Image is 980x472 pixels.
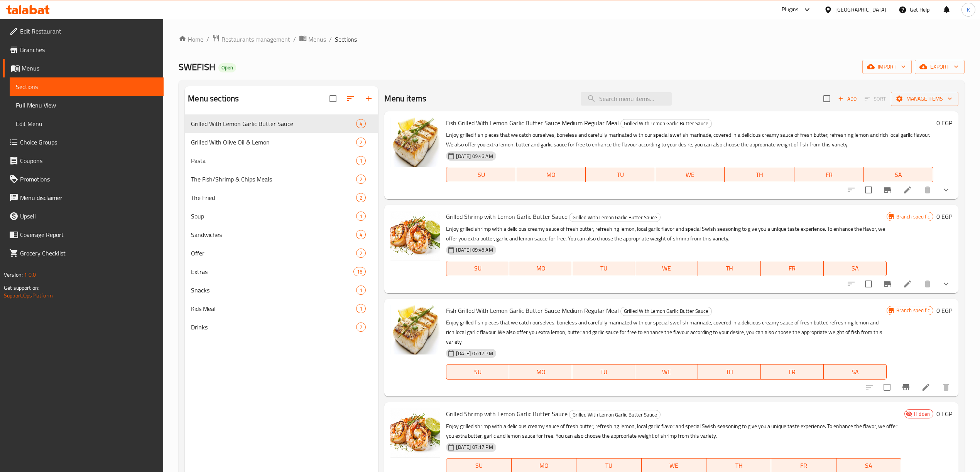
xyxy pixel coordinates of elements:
[357,139,365,146] span: 2
[862,60,912,74] button: import
[658,169,721,180] span: WE
[915,60,965,74] button: export
[701,263,758,274] span: TH
[620,119,712,128] div: Grilled With Lemon Garlic Butter Sauce
[937,181,955,199] button: show more
[937,275,955,293] button: show more
[842,181,860,199] button: sort-choices
[516,167,586,182] button: MO
[782,5,799,14] div: Plugins
[390,408,440,458] img: Grilled Shrimp with Lemon Garlic Butter Sauce
[512,366,569,378] span: MO
[212,34,290,44] a: Restaurants management
[185,299,378,318] div: Kids Meal1
[569,213,660,222] span: Grilled With Lemon Garlic Butter Sauce
[3,225,164,244] a: Coverage Report
[218,63,236,72] div: Open
[936,211,952,222] h6: 0 EGP
[185,111,378,339] nav: Menu sections
[185,133,378,151] div: Grilled With Olive Oil & Lemon2
[897,94,952,104] span: Manage items
[621,119,711,128] span: Grilled With Lemon Garlic Butter Sauce
[569,410,661,419] div: Grilled With Lemon Garlic Butter Sauce
[864,167,933,182] button: SA
[356,138,366,147] div: items
[191,230,356,239] span: Sandwiches
[621,307,711,316] span: Grilled With Lemon Garlic Butter Sauce
[835,93,860,105] button: Add
[191,286,356,295] div: Snacks
[519,169,583,180] span: MO
[698,364,761,380] button: TH
[356,175,366,184] div: items
[16,119,157,128] span: Edit Menu
[903,185,912,195] a: Edit menu item
[3,170,164,188] a: Promotions
[390,211,440,260] img: Grilled Shrimp with Lemon Garlic Butter Sauce
[638,366,695,378] span: WE
[293,35,296,44] li: /
[3,188,164,207] a: Menu disclaimer
[4,291,53,301] a: Support.OpsPlatform
[446,318,886,347] p: Enjoy grilled fish pieces that we catch ourselves, boneless and carefully marinated with our spec...
[191,249,356,258] span: Offer
[701,366,758,378] span: TH
[356,323,366,332] div: items
[356,119,366,128] div: items
[356,249,366,258] div: items
[3,133,164,151] a: Choice Groups
[569,213,661,222] div: Grilled With Lemon Garlic Butter Sauce
[191,138,356,147] span: Grilled With Olive Oil & Lemon
[188,93,239,104] h2: Menu sections
[586,167,655,182] button: TU
[3,59,164,77] a: Menus
[185,188,378,207] div: The Fried2
[185,318,378,336] div: Drinks7
[798,169,861,180] span: FR
[867,169,930,180] span: SA
[827,263,884,274] span: SA
[446,408,568,420] span: Grilled Shrimp with Lemon Garlic Butter Sauce
[446,305,619,316] span: Fish Grilled With Lemon Garlic Butter Sauce Medium Regular Meal
[191,119,356,128] div: Grilled With Lemon Garlic Butter Sauce
[390,118,440,167] img: Fish Grilled With Lemon Garlic Butter Sauce Medium Regular Meal
[185,225,378,244] div: Sandwiches4
[638,263,695,274] span: WE
[191,267,353,276] div: Extras
[185,114,378,133] div: Grilled With Lemon Garlic Butter Sauce4
[774,460,833,471] span: FR
[575,366,632,378] span: TU
[20,212,157,221] span: Upsell
[218,64,236,71] span: Open
[453,350,496,357] span: [DATE] 07:17 PM
[16,101,157,110] span: Full Menu View
[967,5,970,14] span: K
[390,305,440,354] img: Fish Grilled With Lemon Garlic Butter Sauce Medium Regular Meal
[299,34,326,44] a: Menus
[206,35,209,44] li: /
[357,120,365,128] span: 4
[384,93,426,104] h2: Menu items
[191,193,356,202] span: The Fried
[191,304,356,313] span: Kids Meal
[936,305,952,316] h6: 0 EGP
[3,151,164,170] a: Coupons
[191,323,356,332] span: Drinks
[191,156,356,165] div: Pasta
[453,246,496,254] span: [DATE] 09:46 AM
[446,167,516,182] button: SU
[449,169,513,180] span: SU
[20,156,157,165] span: Coupons
[191,175,356,184] span: The Fish/Shrimp & Chips Meals
[860,182,877,198] span: Select to update
[308,35,326,44] span: Menus
[446,224,886,244] p: Enjoy grilled shrimp with a delicious creamy sauce of fresh butter, refreshing lemon, local garli...
[446,211,568,222] span: Grilled Shrimp with Lemon Garlic Butter Sauce
[860,276,877,292] span: Select to update
[891,92,958,106] button: Manage items
[446,364,509,380] button: SU
[179,34,965,44] nav: breadcrumb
